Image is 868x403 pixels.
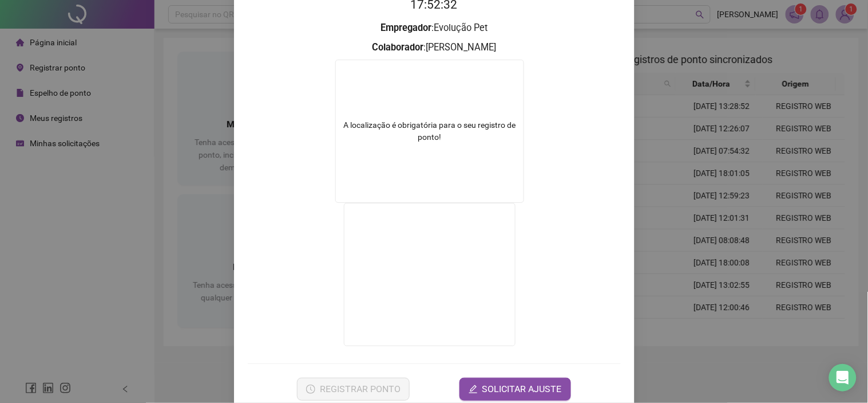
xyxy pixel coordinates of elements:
[381,22,431,33] strong: Empregador
[829,364,857,392] div: Open Intercom Messenger
[248,21,621,36] h3: : Evolução Pet
[248,40,621,55] h3: : [PERSON_NAME]
[297,378,410,401] button: REGISTRAR PONTO
[482,382,562,396] span: SOLICITAR AJUSTE
[372,42,423,53] strong: Colaborador
[459,378,571,401] button: editSOLICITAR AJUSTE
[469,385,478,394] span: edit
[336,119,524,143] div: A localização é obrigatória para o seu registro de ponto!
